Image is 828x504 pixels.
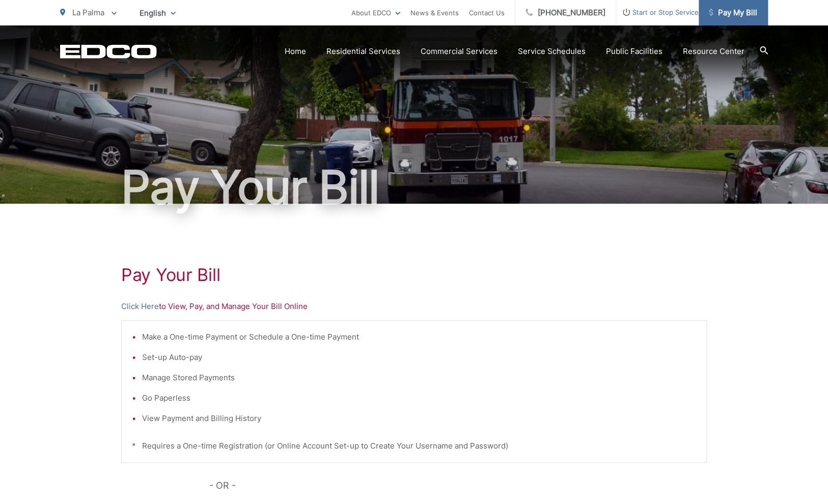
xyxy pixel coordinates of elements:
li: Make a One-time Payment or Schedule a One-time Payment [142,331,696,343]
span: English [132,4,183,22]
a: Commercial Services [421,45,498,58]
li: Set-up Auto-pay [142,351,696,363]
p: to View, Pay, and Manage Your Bill Online [121,300,707,313]
span: La Palma [72,8,104,17]
a: About EDCO [351,7,400,19]
a: Public Facilities [606,45,663,58]
a: Residential Services [326,45,400,58]
a: Home [285,45,306,58]
li: Go Paperless [142,392,696,404]
li: View Payment and Billing History [142,412,696,425]
h1: Pay Your Bill [121,265,707,285]
p: * Requires a One-time Registration (or Online Account Set-up to Create Your Username and Password) [132,440,696,452]
span: Pay My Bill [709,7,757,19]
h1: Pay Your Bill [60,162,768,213]
a: Contact Us [469,7,505,19]
a: Click Here [121,300,159,313]
a: News & Events [410,7,459,19]
a: Resource Center [683,45,744,58]
p: - OR - [209,478,707,493]
a: EDCD logo. Return to the homepage. [60,44,157,59]
li: Manage Stored Payments [142,372,696,384]
a: Service Schedules [518,45,586,58]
